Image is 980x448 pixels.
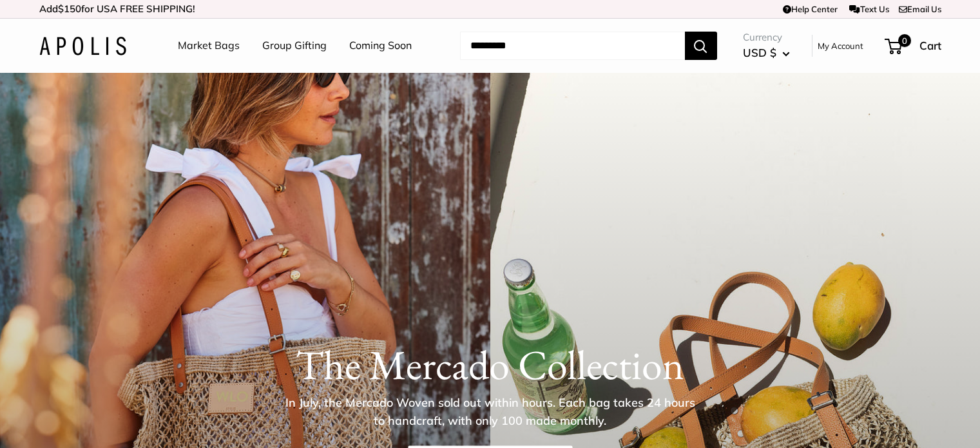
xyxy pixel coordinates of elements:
[919,39,941,52] span: Cart
[743,28,790,46] span: Currency
[783,4,838,14] a: Help Center
[898,34,910,47] span: 0
[685,32,717,60] button: Search
[899,4,941,14] a: Email Us
[349,36,412,55] a: Coming Soon
[58,3,81,15] span: $150
[262,36,327,55] a: Group Gifting
[39,37,126,55] img: Apolis
[178,36,240,55] a: Market Bags
[886,35,941,56] a: 0 Cart
[743,46,776,59] span: USD $
[39,340,941,389] h1: The Mercado Collection
[849,4,889,14] a: Text Us
[281,394,700,430] p: In July, the Mercado Woven sold out within hours. Each bag takes 24 hours to handcraft, with only...
[743,43,790,63] button: USD $
[818,38,863,54] a: My Account
[460,32,685,60] input: Search...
